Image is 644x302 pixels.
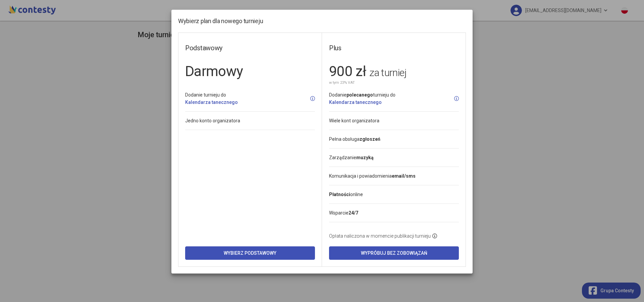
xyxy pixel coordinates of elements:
a: Kalendarza tanecznego [185,100,238,105]
strong: 24/7 [348,210,358,216]
li: Opłata naliczona w momencie publikacji turnieju [329,222,459,240]
h4: Podstawowy [185,43,315,53]
h5: Wybierz plan dla nowego turnieju [178,16,263,26]
button: Wybierz Podstawowy [185,246,315,260]
div: Dodanie turnieju do [185,91,238,106]
small: w tym 23% VAT [329,80,355,86]
strong: polecanego [346,92,373,98]
h1: Darmowy [185,60,315,82]
div: Dodanie turnieju do [329,91,395,106]
li: Zarządzanie [329,148,459,167]
strong: Płatności [329,192,350,197]
h4: Plus [329,43,459,53]
strong: email/sms [392,173,416,179]
li: Pełna obsługa [329,130,459,148]
strong: zgłoszeń [360,136,380,142]
li: Komunikacja i powiadomienia [329,167,459,185]
li: Jedno konto organizatora [185,112,315,130]
span: za turniej [369,67,406,78]
h1: 900 zł [329,60,459,82]
strong: muzyką [356,155,374,160]
li: online [329,185,459,204]
li: Wiele kont organizatora [329,112,459,130]
li: Wsparcie [329,204,459,222]
button: Wypróbuj bez zobowiązań [329,246,459,260]
a: Kalendarza tanecznego [329,100,382,105]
